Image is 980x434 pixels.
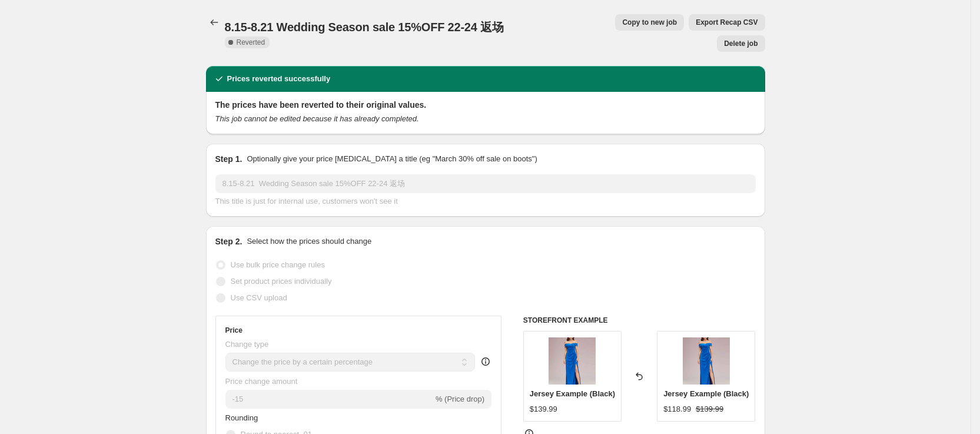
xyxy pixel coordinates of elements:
[215,236,242,247] h2: Step 2.
[549,337,596,385] img: 58a_59526f9b-9480-4d2b-a5db-10523bb038cb_80x.jpg
[436,395,484,403] span: % (Price drop)
[663,389,749,398] span: Jersey Example (Black)
[225,326,242,335] h3: Price
[480,356,491,367] div: help
[206,14,222,31] button: Price change jobs
[227,73,331,85] h2: Prices reverted successfully
[530,403,557,415] div: $139.99
[247,236,371,247] p: Select how the prices should change
[724,39,758,48] span: Delete job
[225,413,258,422] span: Rounding
[696,403,723,415] strike: $139.99
[237,38,265,47] span: Reverted
[622,18,677,27] span: Copy to new job
[215,153,242,165] h2: Step 1.
[523,316,756,325] h6: STOREFRONT EXAMPLE
[215,174,756,193] input: 30% off holiday sale
[231,277,332,286] span: Set product prices individually
[225,390,433,409] input: -15
[689,14,765,31] button: Export Recap CSV
[663,403,691,415] div: $118.99
[225,21,504,34] span: 8.15-8.21 Wedding Season sale 15%OFF 22-24 返场
[215,114,419,123] i: This job cannot be edited because it has already completed.
[231,293,287,302] span: Use CSV upload
[231,260,325,269] span: Use bulk price change rules
[683,337,730,385] img: 58a_59526f9b-9480-4d2b-a5db-10523bb038cb_80x.jpg
[225,377,298,386] span: Price change amount
[530,389,615,398] span: Jersey Example (Black)
[225,340,269,349] span: Change type
[717,35,765,52] button: Delete job
[215,197,398,206] span: This title is just for internal use, customers won't see it
[696,18,758,27] span: Export Recap CSV
[247,153,537,165] p: Optionally give your price [MEDICAL_DATA] a title (eg "March 30% off sale on boots")
[215,99,756,111] h2: The prices have been reverted to their original values.
[615,14,684,31] button: Copy to new job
